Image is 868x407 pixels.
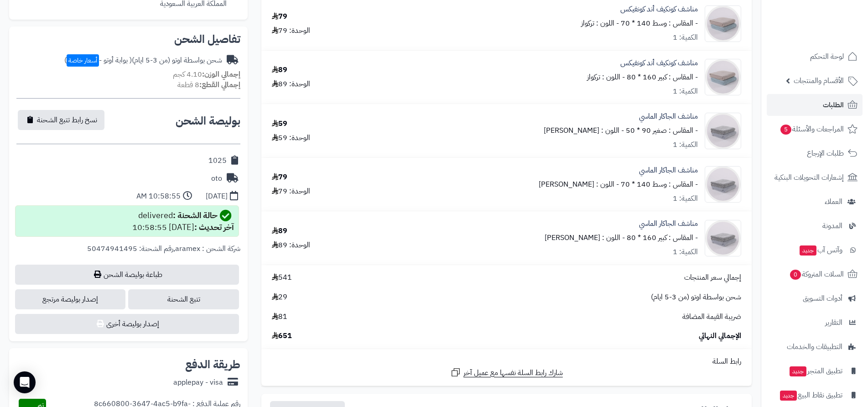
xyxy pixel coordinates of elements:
[272,186,310,197] div: الوحدة: 79
[15,289,125,309] span: إصدار بوليصة مرتجع
[272,11,287,22] div: 79
[272,26,310,36] div: الوحدة: 79
[789,268,844,281] span: السلات المتروكة
[272,312,287,322] span: 81
[799,244,842,256] span: وآتس آب
[673,193,698,204] div: الكمية: 1
[265,356,748,367] div: رابط السلة
[767,360,863,382] a: تطبيق المتجرجديد
[767,287,863,309] a: أدوات التسويق
[767,336,863,358] a: التطبيقات والخدمات
[272,79,310,89] div: الوحدة: 89
[639,111,698,122] a: مناشف الجاكار الماسي
[128,289,239,309] a: تتبع الشحنة
[705,220,741,256] img: 1754806726-%D8%A7%D9%84%D8%AC%D8%A7%D9%83%D8%A7%D8%B1%20%D8%A7%D9%84%D9%85%D8%A7%D8%B3%D9%8A-90x9...
[37,115,97,125] span: نسخ رابط تتبع الشحنة
[767,263,863,285] a: السلات المتروكة0
[767,46,863,68] a: لوحة التحكم
[272,65,287,75] div: 89
[800,245,816,256] span: جديد
[684,272,741,283] span: إجمالي سعر المنتجات
[705,59,741,95] img: 1754839838-%D9%83%D9%88%D9%86%D9%83%D9%8A%D9%81%20%D8%A3%D9%86%D8%AF%20%D9%83%D9%88%D9%86%D9%81%D...
[211,173,222,184] div: oto
[272,226,287,236] div: 89
[272,172,287,183] div: 79
[185,359,240,370] h2: طريقة الدفع
[173,377,223,388] div: applepay - visa
[767,142,863,164] a: طلبات الإرجاع
[767,384,863,406] a: تطبيق نقاط البيعجديد
[767,118,863,140] a: المراجعات والأسئلة5
[699,331,741,341] span: الإجمالي النهائي
[823,99,844,111] span: الطلبات
[272,119,287,129] div: 59
[790,269,801,280] span: 0
[64,55,132,66] span: ( بوابة أوتو - )
[705,5,741,42] img: 1754839838-%D9%83%D9%88%D9%86%D9%83%D9%8A%D9%81%20%D8%A3%D9%86%D8%AF%20%D9%83%D9%88%D9%86%D9%81%D...
[780,124,791,135] span: 5
[272,133,310,143] div: الوحدة: 59
[545,232,625,243] small: - اللون : [PERSON_NAME]
[272,292,287,303] span: 29
[67,54,99,67] span: أسعار خاصة
[790,366,806,376] span: جديد
[587,72,625,83] small: - اللون : تركواز
[780,391,797,401] span: جديد
[810,50,844,63] span: لوحة التحكم
[544,125,624,136] small: - اللون : [PERSON_NAME]
[16,34,240,45] h2: تفاصيل الشحن
[136,191,181,202] div: 10:58:55 AM
[807,147,844,160] span: طلبات الإرجاع
[767,239,863,261] a: وآتس آبجديد
[806,17,859,37] img: logo-2.png
[767,167,863,188] a: إشعارات التحويلات البنكية
[463,368,563,378] span: شارك رابط السلة نفسها مع عميل آخر
[16,244,240,265] div: ,
[621,18,698,29] small: - المقاس : وسط 140 * 70
[272,272,292,283] span: 541
[627,232,698,243] small: - المقاس : كبير 160 * 80
[767,94,863,116] a: الطلبات
[177,79,240,90] small: 8 قطعة
[822,219,842,232] span: المدونة
[626,125,698,136] small: - المقاس : صغير 90 * 50
[651,292,741,303] span: شحن بواسطة اوتو (من 3-5 ايام)
[825,195,842,208] span: العملاء
[14,371,36,393] div: Open Intercom Messenger
[581,18,619,29] small: - اللون : تركواز
[627,72,698,83] small: - المقاس : كبير 160 * 80
[208,156,227,166] div: 1025
[767,215,863,237] a: المدونة
[803,292,842,305] span: أدوات التسويق
[673,247,698,257] div: الكمية: 1
[789,365,842,377] span: تطبيق المتجر
[794,74,844,87] span: الأقسام والمنتجات
[202,69,240,80] strong: إجمالي الوزن:
[272,331,292,341] span: 651
[825,316,842,329] span: التقارير
[132,209,234,233] div: delivered [DATE] 10:58:55
[673,32,698,43] div: الكمية: 1
[673,86,698,97] div: الكمية: 1
[199,79,240,90] strong: إجمالي القطع:
[780,123,844,136] span: المراجعات والأسئلة
[87,243,173,254] span: رقم الشحنة: 50474941495
[18,110,104,130] button: نسخ رابط تتبع الشحنة
[173,69,240,80] small: 4.10 كجم
[673,140,698,150] div: الكمية: 1
[620,4,698,15] a: مناشف كونكيف أند كونفيكس
[206,191,228,202] div: [DATE]
[779,389,842,402] span: تطبيق نقاط البيع
[175,243,240,254] span: شركة الشحن : aramex
[194,221,234,233] strong: آخر تحديث :
[639,219,698,229] a: مناشف الجاكار الماسي
[173,209,218,221] strong: حالة الشحنة :
[705,166,741,203] img: 1754806726-%D8%A7%D9%84%D8%AC%D8%A7%D9%83%D8%A7%D8%B1%20%D8%A7%D9%84%D9%85%D8%A7%D8%B3%D9%8A-90x9...
[64,55,222,66] div: شحن بواسطة اوتو (من 3-5 ايام)
[767,312,863,334] a: التقارير
[787,340,842,353] span: التطبيقات والخدمات
[639,165,698,176] a: مناشف الجاكار الماسي
[176,115,240,126] h2: بوليصة الشحن
[705,113,741,149] img: 1754806726-%D8%A7%D9%84%D8%AC%D8%A7%D9%83%D8%A7%D8%B1%20%D8%A7%D9%84%D9%85%D8%A7%D8%B3%D9%8A-90x9...
[15,265,239,285] a: طباعة بوليصة الشحن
